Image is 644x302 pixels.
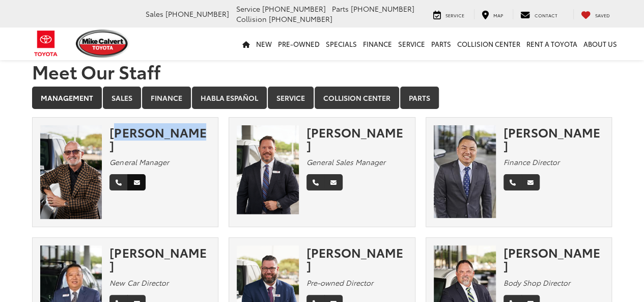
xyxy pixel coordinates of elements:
[269,14,332,24] span: [PHONE_NUMBER]
[428,28,454,60] a: Parts
[595,12,610,18] span: Saved
[503,125,604,152] div: [PERSON_NAME]
[513,9,565,19] a: Contact
[332,4,349,14] span: Parts
[275,28,323,60] a: Pre-Owned
[253,28,275,60] a: New
[239,28,253,60] a: Home
[535,12,557,18] span: Contact
[503,278,570,288] em: Body Shop Director
[521,174,540,190] a: Email
[109,278,168,288] em: New Car Director
[306,125,407,152] div: [PERSON_NAME]
[351,4,414,14] span: [PHONE_NUMBER]
[237,125,299,219] img: Ronny Haring
[445,12,464,18] span: Service
[109,174,128,190] a: Phone
[40,125,102,219] img: Mike Gorbet
[32,87,612,110] div: Department Tabs
[32,87,102,109] a: Management
[400,87,439,109] a: Parts
[109,245,210,272] div: [PERSON_NAME]
[27,27,65,60] img: Toyota
[426,9,472,19] a: Service
[76,30,130,58] img: Mike Calvert Toyota
[580,28,620,60] a: About Us
[503,174,522,190] a: Phone
[146,9,163,19] span: Sales
[315,87,399,109] a: Collision Center
[236,14,267,24] span: Collision
[523,28,580,60] a: Rent a Toyota
[32,61,612,81] h1: Meet Our Staff
[142,87,191,109] a: Finance
[192,87,267,109] a: Habla Español
[323,28,360,60] a: Specials
[103,87,141,109] a: Sales
[306,245,407,272] div: [PERSON_NAME]
[360,28,395,60] a: Finance
[395,28,428,60] a: Service
[454,28,523,60] a: Collision Center
[236,4,260,14] span: Service
[503,157,559,167] em: Finance Director
[573,9,618,19] a: My Saved Vehicles
[306,278,373,288] em: Pre-owned Director
[306,174,325,190] a: Phone
[262,4,326,14] span: [PHONE_NUMBER]
[474,9,511,19] a: Map
[127,174,146,190] a: Email
[109,125,210,152] div: [PERSON_NAME]
[268,87,314,109] a: Service
[324,174,343,190] a: Email
[306,157,385,167] em: General Sales Manager
[434,125,496,218] img: Adam Nguyen
[109,157,169,167] em: General Manager
[165,9,229,19] span: [PHONE_NUMBER]
[503,245,604,272] div: [PERSON_NAME]
[493,12,503,18] span: Map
